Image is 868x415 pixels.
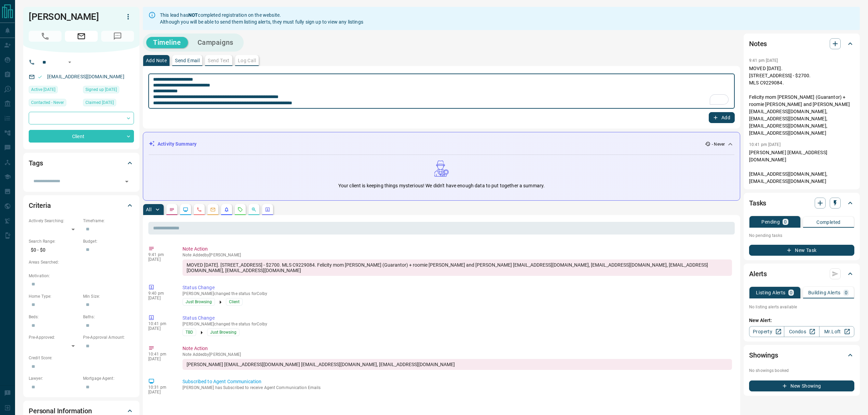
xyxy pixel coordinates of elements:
button: Timeline [146,37,188,48]
p: Lawyer: [29,375,80,381]
h2: Criteria [29,200,51,211]
p: $0 - $0 [29,244,80,256]
span: Claimed [DATE] [85,99,114,106]
a: Mr.Loft [819,326,854,337]
p: Timeframe: [83,218,134,224]
p: Home Type: [29,293,80,299]
span: Signed up [DATE] [85,86,117,93]
span: Email [65,31,98,42]
svg: Opportunities [251,207,257,212]
div: Wed Aug 07 2024 [83,99,134,108]
p: [PERSON_NAME] [EMAIL_ADDRESS][DOMAIN_NAME] [EMAIL_ADDRESS][DOMAIN_NAME], [EMAIL_ADDRESS][DOMAIN_N... [749,149,854,185]
p: Your client is keeping things mysterious! We didn't have enough data to put together a summary. [338,182,545,189]
svg: Emails [210,207,216,212]
div: Tasks [749,195,854,211]
span: Client [229,298,240,305]
p: [PERSON_NAME] changed the status for Colby [182,291,732,296]
p: Note Added by [PERSON_NAME] [182,253,732,257]
p: Actively Searching: [29,218,80,224]
p: No pending tasks [749,230,854,241]
p: Areas Searched: [29,259,134,265]
p: Pre-Approved: [29,334,80,340]
strong: NOT [188,12,198,18]
span: Active [DATE] [31,86,55,93]
p: 0 [845,290,847,295]
p: Mortgage Agent: [83,375,134,381]
p: Budget: [83,238,134,244]
svg: Requests [238,207,243,212]
h2: Notes [749,38,767,49]
p: Search Range: [29,238,80,244]
div: This lead has completed registration on the website. Although you will be able to send them listi... [160,9,363,28]
div: Wed Aug 07 2024 [83,86,134,95]
p: Add Note [146,58,167,63]
textarea: To enrich screen reader interactions, please activate Accessibility in Grammarly extension settings [153,77,730,106]
span: Contacted - Never [31,99,64,106]
span: TBD [186,329,193,336]
div: Notes [749,36,854,52]
svg: Notes [169,207,175,212]
div: MOVED [DATE]. [STREET_ADDRESS] - $2700. MLS C9229084. Felicity mom [PERSON_NAME] (Guarantor) + ro... [182,259,732,276]
div: Showings [749,347,854,363]
p: Min Size: [83,293,134,299]
div: Criteria [29,197,134,214]
div: [PERSON_NAME] [EMAIL_ADDRESS][DOMAIN_NAME] [EMAIL_ADDRESS][DOMAIN_NAME], [EMAIL_ADDRESS][DOMAIN_N... [182,359,732,370]
p: 10:41 pm [148,352,172,357]
p: Subscribed to Agent Communication [182,378,732,385]
p: Baths: [83,314,134,320]
h2: Tags [29,158,43,169]
p: Building Alerts [808,290,841,295]
p: Completed [816,220,841,225]
p: 10:31 pm [148,385,172,390]
a: [EMAIL_ADDRESS][DOMAIN_NAME] [47,74,124,79]
svg: Calls [196,207,202,212]
p: 0 [790,290,792,295]
a: Property [749,326,784,337]
div: Tags [29,155,134,171]
h2: Tasks [749,198,766,209]
button: New Showing [749,380,854,391]
p: Note Added by [PERSON_NAME] [182,352,732,357]
p: - Never [712,141,725,147]
p: [DATE] [148,326,172,331]
p: No showings booked [749,367,854,374]
svg: Lead Browsing Activity [183,207,188,212]
p: Status Change [182,314,732,322]
span: No Number [29,31,62,42]
button: New Task [749,245,854,256]
p: 0 [784,219,787,224]
p: Beds: [29,314,80,320]
p: MOVED [DATE]. [STREET_ADDRESS] - $2700. MLS C9229084. Felicity mom [PERSON_NAME] (Guarantor) + ro... [749,65,854,137]
p: 10:41 pm [DATE] [749,142,781,147]
p: [PERSON_NAME] changed the status for Colby [182,322,732,326]
p: [DATE] [148,357,172,361]
h2: Showings [749,350,778,361]
p: Send Email [175,58,200,63]
h1: [PERSON_NAME] [29,11,112,22]
svg: Email Valid [38,75,42,79]
p: Motivation: [29,273,134,279]
span: No Number [101,31,134,42]
svg: Listing Alerts [224,207,229,212]
div: Client [29,130,134,143]
p: Listing Alerts [756,290,786,295]
p: Pre-Approval Amount: [83,334,134,340]
span: Just Browsing [186,298,212,305]
p: No listing alerts available [749,304,854,310]
p: New Alert: [749,317,854,324]
p: All [146,207,151,212]
p: 10:41 pm [148,321,172,326]
p: Credit Score: [29,355,134,361]
button: Add [709,112,735,123]
h2: Alerts [749,268,767,279]
p: 9:41 pm [DATE] [749,58,778,63]
button: Open [122,177,132,186]
p: [PERSON_NAME] has Subscribed to receive Agent Communication Emails [182,385,732,390]
span: Just Browsing [210,329,236,336]
svg: Agent Actions [265,207,270,212]
div: Activity Summary- Never [149,138,734,150]
p: [DATE] [148,257,172,262]
p: Status Change [182,284,732,291]
p: Activity Summary [158,140,196,148]
p: [DATE] [148,296,172,300]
